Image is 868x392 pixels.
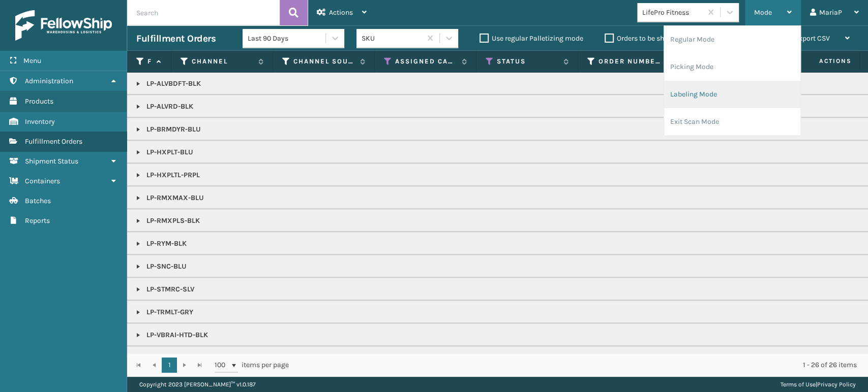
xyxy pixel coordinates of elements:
span: Actions [329,8,353,17]
div: 1 - 26 of 26 items [303,360,857,370]
div: | [781,377,856,392]
a: Terms of Use [781,381,816,388]
span: Batches [25,197,51,205]
div: Last 90 Days [248,33,326,44]
span: items per page [215,357,289,373]
label: Order Number [598,57,660,66]
label: Use regular Palletizing mode [480,34,583,43]
label: Fulfillment Order Id [147,57,152,66]
a: 1 [162,357,177,373]
span: Shipment Status [25,157,78,166]
img: logo [15,10,112,41]
span: Actions [787,53,857,70]
span: Administration [25,77,73,85]
div: LifePro Fitness [642,7,703,18]
span: Products [25,97,53,106]
span: 100 [215,360,230,370]
span: Export CSV [795,34,830,43]
a: Privacy Policy [817,381,856,388]
label: Channel [192,57,253,66]
label: Assigned Carrier Service [395,57,457,66]
div: SKU [362,33,422,44]
span: Fulfillment Orders [25,137,82,146]
li: Picking Mode [664,53,800,81]
label: Orders to be shipped [DATE] [605,34,703,43]
h3: Fulfillment Orders [136,32,216,45]
li: Labeling Mode [664,81,800,108]
label: Channel Source [293,57,355,66]
span: Inventory [25,117,55,126]
p: Copyright 2023 [PERSON_NAME]™ v 1.0.187 [139,377,256,392]
li: Exit Scan Mode [664,108,800,136]
span: Menu [23,56,41,65]
span: Containers [25,177,60,185]
label: Status [497,57,558,66]
li: Regular Mode [664,26,800,53]
span: Reports [25,216,50,225]
span: Mode [754,8,772,17]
